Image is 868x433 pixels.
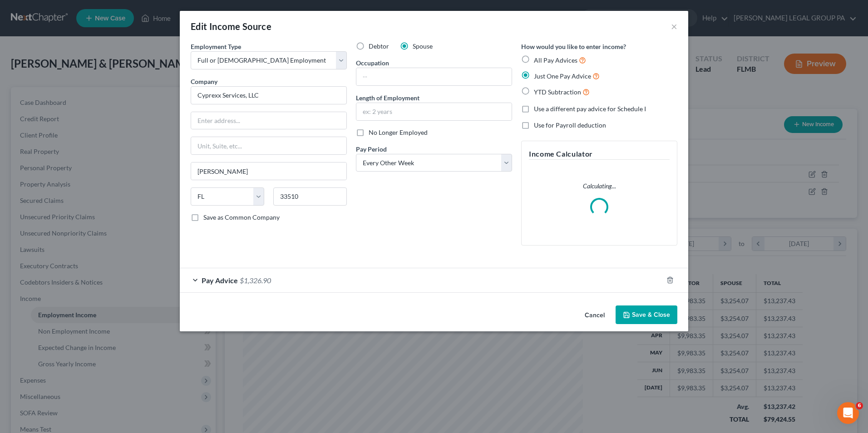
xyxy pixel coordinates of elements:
[356,93,419,103] label: Length of Employment
[273,187,347,206] input: Enter zip...
[837,402,859,424] iframe: Intercom live chat
[191,112,346,129] input: Enter address...
[202,276,238,285] span: Pay Advice
[191,43,241,50] span: Employment Type
[534,72,591,80] span: Just One Pay Advice
[191,78,217,85] span: Company
[191,86,347,104] input: Search company by name...
[240,276,271,285] span: $1,326.90
[521,42,626,51] label: How would you like to enter income?
[577,306,612,325] button: Cancel
[534,56,577,64] span: All Pay Advices
[856,402,863,409] span: 6
[356,145,387,153] span: Pay Period
[356,68,512,85] input: --
[203,213,280,221] span: Save as Common Company
[191,162,346,180] input: Enter city...
[356,103,512,120] input: ex: 2 years
[191,20,271,33] div: Edit Income Source
[534,121,606,129] span: Use for Payroll deduction
[671,21,677,32] button: ×
[534,88,581,96] span: YTD Subtraction
[413,42,433,50] span: Spouse
[369,128,428,136] span: No Longer Employed
[616,305,677,325] button: Save & Close
[356,58,389,68] label: Occupation
[534,105,646,113] span: Use a different pay advice for Schedule I
[191,137,346,154] input: Unit, Suite, etc...
[529,148,670,160] h5: Income Calculator
[529,182,670,191] p: Calculating...
[369,42,389,50] span: Debtor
